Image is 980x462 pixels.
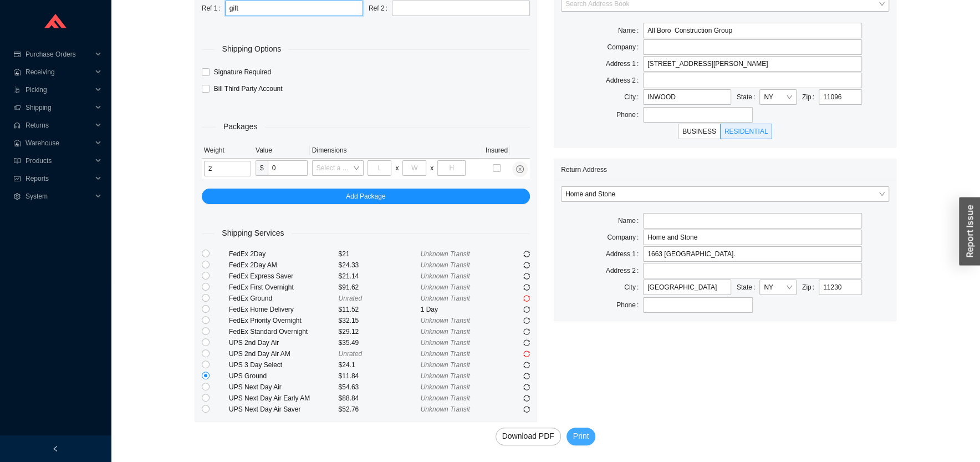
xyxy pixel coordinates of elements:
[229,293,338,304] div: FedEx Ground
[421,339,470,347] span: Unknown Transit
[229,370,338,382] div: UPS Ground
[523,295,530,302] span: sync
[421,295,470,302] span: Unknown Transit
[573,430,589,443] span: Print
[310,143,483,159] th: Dimensions
[523,262,530,268] span: sync
[13,175,21,182] span: fund
[367,160,391,176] input: L
[256,160,268,176] span: $
[421,328,470,336] span: Unknown Transit
[229,326,338,337] div: FedEx Standard Overnight
[229,304,338,315] div: FedEx Home Delivery
[616,297,643,313] label: Phone
[523,306,530,313] span: sync
[421,317,470,324] span: Unknown Transit
[430,163,433,174] div: x
[210,67,275,78] span: Signature Required
[395,163,399,174] div: x
[764,280,792,295] span: NY
[253,143,310,159] th: Value
[523,251,530,257] span: sync
[421,250,470,258] span: Unknown Transit
[421,383,470,391] span: Unknown Transit
[523,395,530,402] span: sync
[523,284,530,291] span: sync
[523,351,530,357] span: sync
[338,404,420,415] div: $52.76
[618,213,643,229] label: Name
[229,248,338,260] div: FedEx 2Day
[229,382,338,393] div: UPS Next Day Air
[25,134,92,152] span: Warehouse
[13,158,21,164] span: read
[229,315,338,326] div: FedEx Priority Overnight
[25,81,92,99] span: Picking
[523,339,530,346] span: sync
[606,56,643,72] label: Address 1
[215,43,289,55] span: Shipping Options
[25,45,92,63] span: Purchase Orders
[523,273,530,280] span: sync
[523,328,530,335] span: sync
[229,348,338,359] div: UPS 2nd Day Air AM
[229,393,338,404] div: UPS Next Day Air Early AM
[737,89,759,105] label: State
[229,337,338,348] div: UPS 2nd Day Air
[682,128,716,135] span: BUSINESS
[338,304,420,315] div: $11.52
[338,337,420,348] div: $35.49
[338,370,420,382] div: $11.84
[369,1,392,16] label: Ref 2
[606,263,643,278] label: Address 2
[616,107,643,123] label: Phone
[523,362,530,368] span: sync
[338,271,420,282] div: $21.14
[437,160,466,176] input: H
[25,187,92,205] span: System
[25,152,92,170] span: Products
[764,90,792,104] span: NY
[338,282,420,293] div: $91.62
[566,428,596,445] button: Print
[523,384,530,390] span: sync
[338,359,420,370] div: $24.1
[421,405,470,413] span: Unknown Transit
[338,295,362,302] span: Unrated
[496,428,561,445] button: Download PDF
[724,128,768,135] span: RESIDENTIAL
[13,193,21,200] span: setting
[229,404,338,415] div: UPS Next Day Air Saver
[202,143,253,159] th: Weight
[624,89,643,105] label: City
[214,227,292,240] span: Shipping Services
[561,159,889,180] div: Return Address
[607,230,643,245] label: Company
[421,372,470,380] span: Unknown Transit
[216,120,265,133] span: Packages
[338,260,420,271] div: $24.33
[13,122,21,129] span: customer-service
[202,1,225,16] label: Ref 1
[338,315,420,326] div: $32.15
[523,373,530,379] span: sync
[421,304,503,315] div: 1 Day
[802,89,819,105] label: Zip
[624,280,643,295] label: City
[229,260,338,271] div: FedEx 2Day AM
[338,393,420,404] div: $88.84
[802,280,819,295] label: Zip
[606,246,643,262] label: Address 1
[483,143,510,159] th: Insured
[402,160,426,176] input: W
[512,161,528,177] button: close-circle
[421,261,470,269] span: Unknown Transit
[421,361,470,369] span: Unknown Transit
[202,189,530,204] button: Add Package
[421,350,470,358] span: Unknown Transit
[737,280,759,295] label: State
[502,430,554,443] span: Download PDF
[338,248,420,260] div: $21
[13,51,21,58] span: credit-card
[338,326,420,337] div: $29.12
